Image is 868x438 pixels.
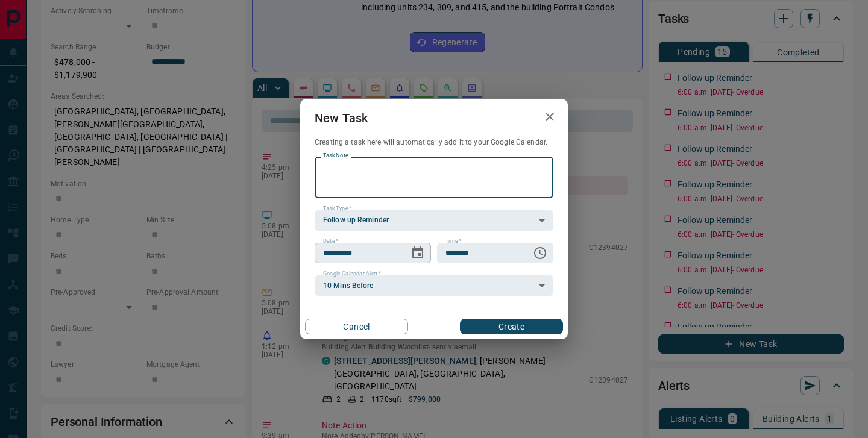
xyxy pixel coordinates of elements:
button: Choose date, selected date is Sep 17, 2025 [406,241,430,265]
label: Google Calendar Alert [323,270,381,278]
label: Time [445,237,461,245]
div: 10 Mins Before [315,275,553,296]
button: Choose time, selected time is 6:00 AM [528,241,552,265]
label: Date [323,237,338,245]
button: Cancel [305,319,408,334]
label: Task Note [323,152,348,160]
label: Task Type [323,205,351,213]
p: Creating a task here will automatically add it to your Google Calendar. [315,137,553,148]
div: Follow up Reminder [315,210,553,231]
button: Create [460,319,563,334]
h2: New Task [300,99,382,137]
